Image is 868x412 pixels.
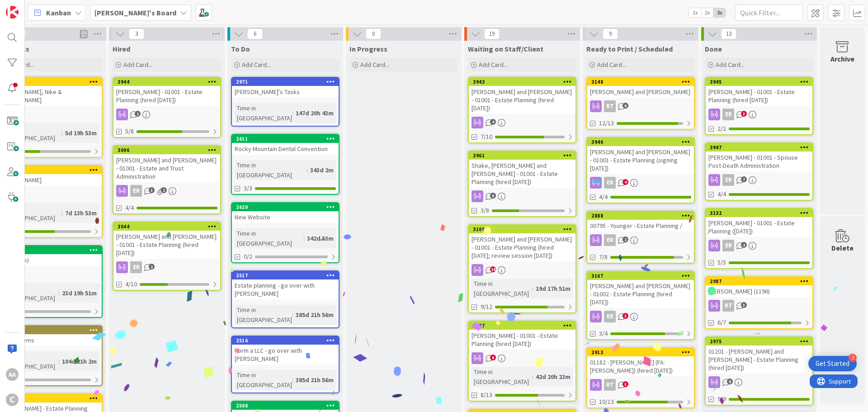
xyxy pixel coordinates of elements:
[706,143,812,171] div: 3947[PERSON_NAME] - 01001 - Spouse Post-Death Administration
[599,118,614,128] span: 12/13
[727,379,733,384] span: 8
[232,211,339,223] div: New Website
[244,184,252,193] span: 3/3
[135,111,141,117] span: 1
[623,103,628,109] span: 6
[349,44,387,53] span: In Progress
[473,79,576,85] div: 3943
[293,375,336,385] div: 385d 21h 56m
[60,356,99,366] div: 104d 21h 2m
[232,271,339,299] div: 2517Estate planning - go over with [PERSON_NAME]
[705,44,722,53] span: Done
[469,330,576,350] div: [PERSON_NAME] - 01001 - Estate Planning (hired [DATE])
[603,28,618,39] span: 9
[741,302,747,308] span: 3
[587,280,694,308] div: [PERSON_NAME] and [PERSON_NAME] - 01002 - Estate Planning (hired [DATE])
[6,368,19,381] div: AA
[717,189,726,199] span: 4/4
[472,279,532,298] div: Time in [GEOGRAPHIC_DATA]
[232,86,339,98] div: [PERSON_NAME]'s Tasks
[586,44,673,53] span: Ready to Print / Scheduled
[710,278,812,284] div: 2987
[231,77,340,127] a: 2971[PERSON_NAME]'s TasksTime in [GEOGRAPHIC_DATA]:147d 20h 43m
[490,193,496,199] span: 5
[247,28,263,39] span: 6
[469,86,576,114] div: [PERSON_NAME] and [PERSON_NAME] - 01001 - Estate Planning (hired [DATE])
[472,367,532,387] div: Time in [GEOGRAPHIC_DATA]
[591,139,694,145] div: 3946
[161,187,167,193] span: 1
[586,271,695,340] a: 3167[PERSON_NAME] and [PERSON_NAME] - 01002 - Estate Planning (hired [DATE])ER3/4
[469,78,576,114] div: 3943[PERSON_NAME] and [PERSON_NAME] - 01001 - Estate Planning (hired [DATE])
[129,28,144,39] span: 3
[587,78,694,86] div: 3148
[232,279,339,299] div: Estate planning - go over with [PERSON_NAME]
[231,134,340,195] a: 2611Rocky Mountain Dental ConventionTime in [GEOGRAPHIC_DATA]:343d 2m3/3
[125,203,134,213] span: 4/4
[604,234,616,246] div: ER
[113,78,220,106] div: 3944[PERSON_NAME] - 01001 - Estate Planning (hired [DATE])
[236,204,339,210] div: 2620
[236,403,339,409] div: 2508
[586,211,695,264] a: 288800795 - Younger - Estate Planning /ER7/8
[469,225,576,233] div: 3109
[113,223,220,231] div: 3044
[236,136,339,142] div: 2611
[113,44,130,53] span: Hired
[587,356,694,376] div: 01182 - [PERSON_NAME] (FA: [PERSON_NAME]) (hired [DATE])
[717,394,726,404] span: 9/9
[597,61,626,69] span: Add Card...
[235,228,303,248] div: Time in [GEOGRAPHIC_DATA]
[113,231,220,259] div: [PERSON_NAME] and [PERSON_NAME] - 01001 - Estate Planning (hired [DATE])
[599,329,608,338] span: 3/4
[232,135,339,143] div: 2611
[468,151,576,217] a: 3961Shake, [PERSON_NAME] and [PERSON_NAME] - 01001 - Estate Planning (hired [DATE])3/8
[149,264,155,270] span: 1
[60,288,99,298] div: 23d 19h 51m
[587,234,694,246] div: ER
[623,381,628,387] span: 3
[587,138,694,146] div: 3946
[469,233,576,261] div: [PERSON_NAME] and [PERSON_NAME] - 01001 - Estate Planning (hired [DATE]; review session [DATE])
[61,128,63,138] span: :
[831,242,854,253] div: Delete
[604,177,616,189] div: ER
[717,318,726,327] span: 6/7
[808,356,857,371] div: Open Get Started checklist, remaining modules: 3
[130,185,142,197] div: ER
[587,220,694,232] div: 00795 - Younger - Estate Planning /
[63,208,99,218] div: 7d 13h 53m
[586,347,695,408] a: 291301182 - [PERSON_NAME] (FA: [PERSON_NAME]) (hired [DATE])RT10/13
[232,78,339,86] div: 2971
[587,272,694,308] div: 3167[PERSON_NAME] and [PERSON_NAME] - 01002 - Estate Planning (hired [DATE])
[307,165,308,175] span: :
[591,349,694,355] div: 2913
[701,8,713,17] span: 2x
[473,226,576,232] div: 3109
[366,28,381,39] span: 0
[6,6,19,19] img: Visit kanbanzone.com
[604,379,616,391] div: RT
[232,78,339,98] div: 2971[PERSON_NAME]'s Tasks
[113,185,220,197] div: ER
[232,135,339,155] div: 2611Rocky Mountain Dental Convention
[830,53,854,64] div: Archive
[232,203,339,223] div: 2620New Website
[599,252,608,262] span: 7/8
[469,322,576,350] div: 3127[PERSON_NAME] - 01001 - Estate Planning (hired [DATE])
[706,143,812,152] div: 3947
[713,8,726,17] span: 3x
[58,288,60,298] span: :
[741,111,747,117] span: 3
[710,210,812,216] div: 3132
[710,144,812,151] div: 3947
[706,240,812,251] div: ER
[587,311,694,322] div: ER
[236,337,339,344] div: 2516
[236,79,339,85] div: 2971
[706,277,812,297] div: 2987[PERSON_NAME] (1196)
[118,147,220,153] div: 3096
[481,302,492,312] span: 9/12
[816,359,849,368] div: Get Started
[469,152,576,160] div: 3961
